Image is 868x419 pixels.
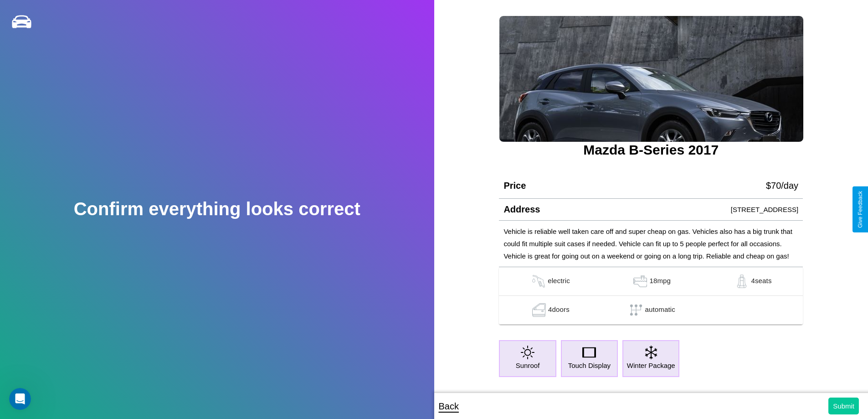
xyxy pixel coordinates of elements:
[828,398,859,414] button: Submit
[766,177,798,194] p: $ 70 /day
[631,274,649,288] img: gas
[568,359,611,372] p: Touch Display
[548,303,570,317] p: 4 doors
[857,191,863,228] div: Give Feedback
[516,359,540,372] p: Sunroof
[645,303,675,317] p: automatic
[627,359,675,372] p: Winter Package
[731,203,798,216] p: [STREET_ADDRESS]
[499,267,803,325] table: simple table
[503,225,798,262] p: Vehicle is reliable well taken care off and super cheap on gas. Vehicles also has a big trunk tha...
[439,398,459,414] p: Back
[74,199,360,219] h2: Confirm everything looks correct
[530,303,548,317] img: gas
[751,274,771,288] p: 4 seats
[649,274,671,288] p: 18 mpg
[9,388,31,410] iframe: Intercom live chat
[503,204,540,215] h4: Address
[529,274,548,288] img: gas
[499,142,803,158] h3: Mazda B-Series 2017
[503,181,526,191] h4: Price
[548,274,570,288] p: electric
[733,274,751,288] img: gas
